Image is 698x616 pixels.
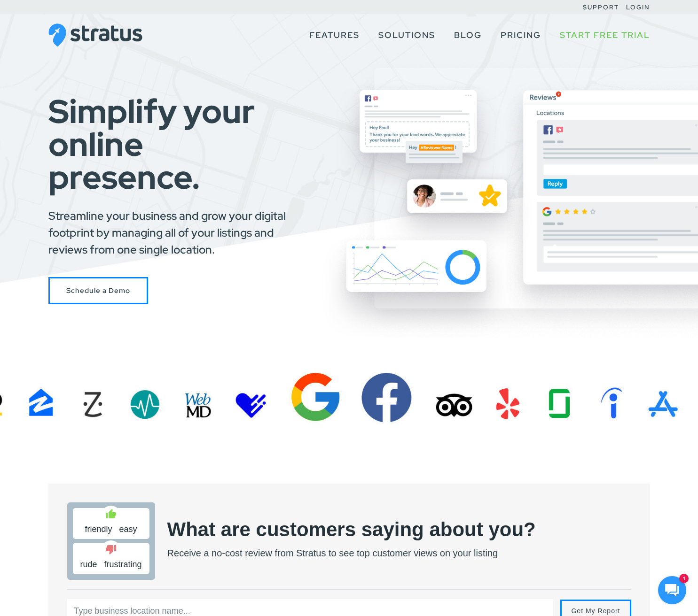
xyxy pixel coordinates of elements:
[167,518,536,541] h2: What are customers saying about you?
[501,26,541,44] a: Pricing
[560,26,650,44] a: Start Free Trial
[656,574,689,607] iframe: HelpCrunch
[48,208,289,258] p: Streamline your business and grow your digital footprint by managing all of your listings and rev...
[583,3,619,11] a: Support
[167,547,536,560] p: Receive a no-cost review from Stratus to see top customer views on your listing
[454,26,482,44] a: Blog
[571,607,620,616] span: Get My Report
[322,61,698,340] img: Group of floating boxes showing Stratus features
[85,524,137,535] span: friendly easy
[48,23,142,47] img: Stratus
[300,14,650,56] nav: Primary
[309,26,360,44] a: Features
[80,559,142,570] span: rude frustrating
[626,3,650,11] a: Login
[378,26,435,44] a: Solutions
[48,95,289,193] h1: Simplify your online presence.
[48,277,148,305] a: Schedule a Stratus Demo with Us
